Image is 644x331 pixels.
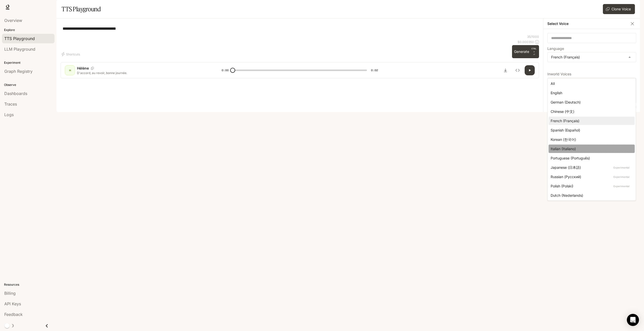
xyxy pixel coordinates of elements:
div: French (Français) [551,118,631,123]
div: Japanese (日本語) [551,165,631,170]
div: English [551,90,631,95]
div: Polish (Polski) [551,183,631,189]
p: Experimental [612,175,631,179]
div: Portuguese (Português) [551,155,631,161]
p: Experimental [612,184,631,188]
div: All [551,81,631,86]
div: Korean (한국어) [551,137,631,142]
div: Italian (Italiano) [551,146,631,151]
div: Dutch (Nederlands) [551,193,631,198]
div: Spanish (Español) [551,127,631,133]
div: Russian (Русский) [551,174,631,179]
div: German (Deutsch) [551,100,631,105]
p: Experimental [612,165,631,170]
div: Chinese (中文) [551,109,631,114]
